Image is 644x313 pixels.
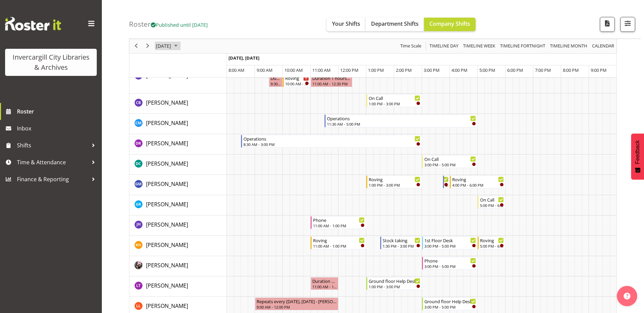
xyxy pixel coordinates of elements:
[429,20,470,27] span: Company Shifts
[313,216,365,223] div: Phone
[620,17,635,32] button: Filter Shifts
[146,262,188,269] span: [PERSON_NAME]
[312,81,351,86] div: 11:00 AM - 12:30 PM
[271,75,281,81] div: Duration 0 hours - [PERSON_NAME]
[243,135,420,142] div: Operations
[155,42,181,50] button: October 2025
[340,67,358,73] span: 12:00 PM
[369,176,420,183] div: Roving
[132,42,141,50] button: Previous
[480,243,504,249] div: 5:00 PM - 6:00 PM
[366,18,424,31] button: Department Shifts
[271,81,281,86] div: 9:30 AM - 10:00 AM
[313,223,365,228] div: 11:00 AM - 1:00 PM
[369,95,420,101] div: On Call
[424,155,476,162] div: On Call
[445,176,448,183] div: New book tagging
[313,237,365,244] div: Roving
[445,182,448,188] div: 3:45 PM - 4:00 PM
[17,140,88,150] span: Shifts
[424,237,476,244] div: 1st Floor Desk
[143,42,152,50] button: Next
[327,18,366,31] button: Your Shifts
[591,42,615,50] button: Month
[400,42,422,50] span: Time Scale
[12,52,90,72] div: Invercargill City Libraries & Archives
[146,140,188,147] span: [PERSON_NAME]
[591,42,615,50] span: calendar
[130,39,142,53] div: previous period
[257,304,337,310] div: 9:00 AM - 12:00 PM
[399,42,423,50] button: Time Scale
[429,42,459,50] span: Timeline Day
[452,176,504,183] div: Roving
[146,160,188,168] a: [PERSON_NAME]
[591,67,607,73] span: 9:00 PM
[146,160,188,167] span: [PERSON_NAME]
[129,276,227,297] td: Lyndsay Tautari resource
[424,162,476,167] div: 3:00 PM - 5:00 PM
[146,302,188,310] span: [PERSON_NAME]
[146,241,188,249] span: [PERSON_NAME]
[311,277,338,290] div: Lyndsay Tautari"s event - Duration 1 hours - Lyndsay Tautari Begin From Thursday, October 16, 202...
[129,195,227,215] td: Grace Roscoe-Squires resource
[146,180,188,188] a: [PERSON_NAME]
[422,155,478,168] div: Donald Cunningham"s event - On Call Begin From Thursday, October 16, 2025 at 3:00:00 PM GMT+13:00...
[243,142,420,147] div: 8:30 AM - 3:00 PM
[241,135,422,148] div: Debra Robinson"s event - Operations Begin From Thursday, October 16, 2025 at 8:30:00 AM GMT+13:00...
[5,17,61,30] img: Rosterit website logo
[129,256,227,276] td: Keyu Chen resource
[228,67,244,73] span: 8:00 AM
[311,216,366,229] div: Jill Harpur"s event - Phone Begin From Thursday, October 16, 2025 at 11:00:00 AM GMT+13:00 Ends A...
[146,221,188,229] a: [PERSON_NAME]
[146,302,188,310] a: [PERSON_NAME]
[327,115,476,122] div: Operations
[479,67,495,73] span: 5:00 PM
[369,182,420,188] div: 1:00 PM - 3:00 PM
[600,17,615,32] button: Download a PDF of the roster for the current day
[396,67,412,73] span: 2:00 PM
[17,157,88,167] span: Time & Attendance
[424,67,440,73] span: 3:00 PM
[332,20,360,27] span: Your Shifts
[424,18,476,31] button: Company Shifts
[155,42,172,50] span: [DATE]
[129,175,227,195] td: Gabriel McKay Smith resource
[383,243,420,249] div: 1:30 PM - 3:00 PM
[480,237,504,244] div: Roving
[129,114,227,134] td: Cindy Mulrooney resource
[129,154,227,175] td: Donald Cunningham resource
[129,134,227,154] td: Debra Robinson resource
[311,74,352,87] div: Chamique Mamolo"s event - Duration 1 hours - Chamique Mamolo Begin From Thursday, October 16, 202...
[480,196,504,203] div: On Call
[452,67,467,73] span: 4:00 PM
[325,114,478,127] div: Cindy Mulrooney"s event - Operations Begin From Thursday, October 16, 2025 at 11:30:00 AM GMT+13:...
[257,298,337,305] div: Repeats every [DATE], [DATE] - [PERSON_NAME]
[146,201,188,208] span: [PERSON_NAME]
[17,174,88,184] span: Finance & Reporting
[428,42,460,50] button: Timeline Day
[563,67,579,73] span: 8:00 PM
[424,298,476,305] div: Ground floor Help Desk
[142,39,153,53] div: next period
[424,257,476,264] div: Phone
[369,101,420,106] div: 1:00 PM - 3:00 PM
[146,180,188,188] span: [PERSON_NAME]
[311,236,366,249] div: Kaela Harley"s event - Roving Begin From Thursday, October 16, 2025 at 11:00:00 AM GMT+13:00 Ends...
[146,139,188,147] a: [PERSON_NAME]
[462,42,497,50] button: Timeline Week
[366,277,422,290] div: Lyndsay Tautari"s event - Ground floor Help Desk Begin From Thursday, October 16, 2025 at 1:00:00...
[478,236,505,249] div: Kaela Harley"s event - Roving Begin From Thursday, October 16, 2025 at 5:00:00 PM GMT+13:00 Ends ...
[549,42,589,50] button: Timeline Month
[366,175,422,188] div: Gabriel McKay Smith"s event - Roving Begin From Thursday, October 16, 2025 at 1:00:00 PM GMT+13:0...
[17,123,98,133] span: Inbox
[313,243,365,249] div: 11:00 AM - 1:00 PM
[146,281,188,290] a: [PERSON_NAME]
[327,121,476,127] div: 11:30 AM - 5:00 PM
[228,55,259,61] span: [DATE], [DATE]
[129,93,227,114] td: Chris Broad resource
[371,20,419,27] span: Department Shifts
[146,99,188,106] span: [PERSON_NAME]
